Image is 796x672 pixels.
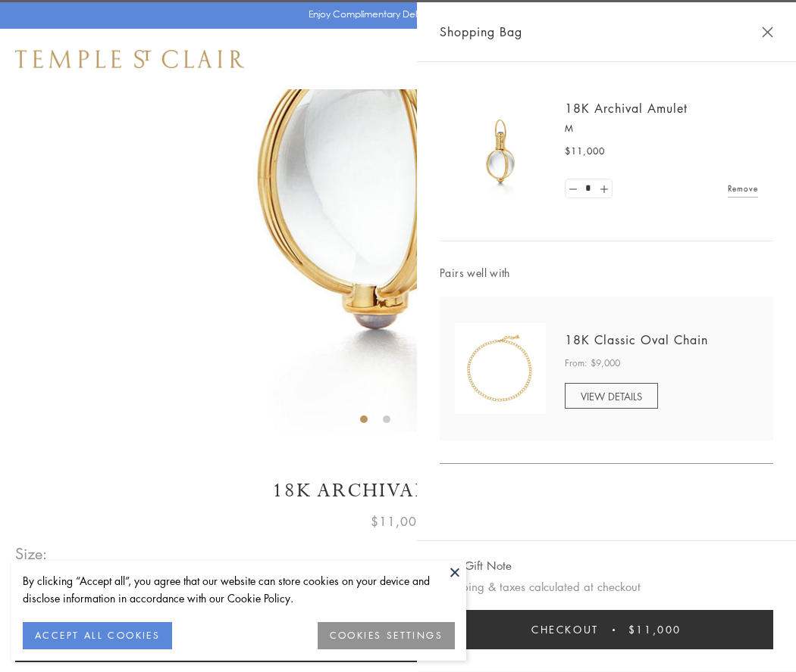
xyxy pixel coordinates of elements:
[581,389,642,403] span: VIEW DETAILS
[23,572,455,607] div: By clicking “Accept all”, you agree that our website can store cookies on your device and disclos...
[15,50,244,68] img: Temple St. Clair
[565,100,688,117] a: 18K Archival Amulet
[440,264,773,282] span: Pairs well with
[728,180,758,197] a: Remove
[23,622,172,649] button: ACCEPT ALL COOKIES
[440,610,773,649] button: Checkout $11,000
[565,383,658,409] a: VIEW DETAILS
[596,179,611,198] a: Set quantity to 2
[565,144,605,159] span: $11,000
[762,26,773,38] button: Close Shopping Bag
[565,121,758,136] p: M
[440,22,522,42] span: Shopping Bag
[15,478,781,504] h1: 18K Archival Amulet
[15,541,49,566] span: Size:
[440,556,512,575] button: Add Gift Note
[318,622,455,649] button: COOKIES SETTINGS
[628,621,682,638] span: $11,000
[455,106,546,197] img: 18K Archival Amulet
[565,356,620,371] span: From: $9,000
[455,323,546,414] img: N88865-OV18
[371,512,425,531] span: $11,000
[440,577,773,596] p: Shipping & taxes calculated at checkout
[309,7,481,22] p: Enjoy Complimentary Delivery & Returns
[566,179,581,198] a: Set quantity to 0
[531,621,599,638] span: Checkout
[565,331,708,348] a: 18K Classic Oval Chain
